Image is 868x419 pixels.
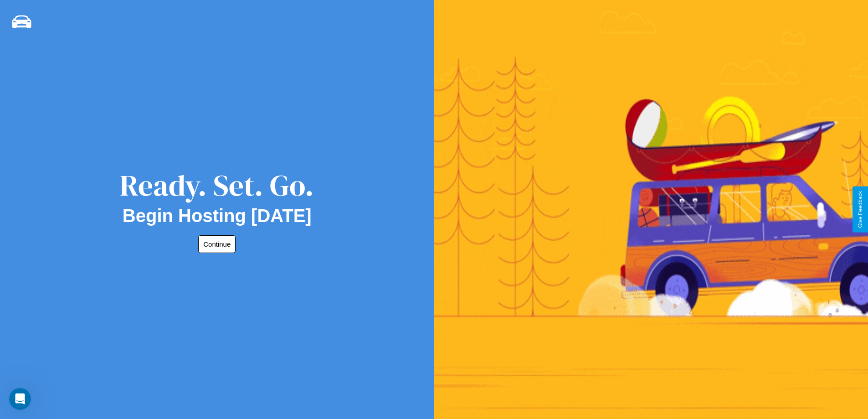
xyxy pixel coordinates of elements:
[198,235,236,253] button: Continue
[123,206,312,226] h2: Begin Hosting [DATE]
[857,191,863,228] div: Give Feedback
[120,165,314,206] div: Ready. Set. Go.
[9,388,31,410] iframe: Intercom live chat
